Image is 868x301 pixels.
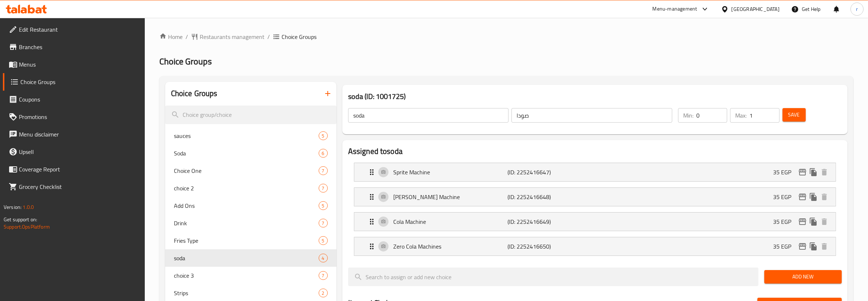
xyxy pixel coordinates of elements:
span: Edit Restaurant [19,25,139,34]
span: Coverage Report [19,165,139,174]
div: Add Ons5 [165,197,337,214]
div: Choices [319,271,328,280]
div: Expand [354,213,836,231]
p: Sprite Machine [393,168,508,177]
div: Choices [319,131,328,140]
div: Fries Type5 [165,232,337,249]
div: [GEOGRAPHIC_DATA] [732,5,780,13]
a: Home [159,32,183,41]
span: Choice Groups [159,53,212,70]
li: / [267,32,270,41]
li: Expand [348,209,842,234]
p: (ID: 2252416647) [507,168,584,177]
div: Expand [354,188,836,206]
button: delete [819,191,830,202]
a: Restaurants management [191,32,264,41]
p: (ID: 2252416649) [507,217,584,226]
p: 35 EGP [773,242,797,251]
h2: Assigned to soda [348,146,842,157]
div: choice 37 [165,267,337,284]
li: Expand [348,185,842,209]
span: Grocery Checklist [19,182,139,191]
span: 7 [319,220,327,227]
span: choice 3 [174,271,319,280]
li: Expand [348,160,842,185]
p: Max: [735,111,746,120]
div: Expand [354,237,836,256]
span: Menu disclaimer [19,130,139,139]
span: 1.0.0 [23,202,34,212]
div: Expand [354,163,836,181]
span: 5 [319,202,327,209]
span: Soda [174,149,319,158]
a: Branches [3,38,145,56]
button: duplicate [808,216,819,227]
h2: Choice Groups [171,88,218,99]
input: search [165,106,337,124]
a: Promotions [3,108,145,126]
div: Choices [319,236,328,245]
a: Grocery Checklist [3,178,145,195]
span: 2 [319,290,327,297]
button: duplicate [808,167,819,178]
span: Upsell [19,147,139,156]
h3: soda (ID: 1001725) [348,91,842,102]
div: choice 27 [165,179,337,197]
span: 7 [319,185,327,192]
span: 7 [319,167,327,174]
div: sauces5 [165,127,337,144]
p: (ID: 2252416648) [507,193,584,201]
li: / [186,32,188,41]
span: Drink [174,219,319,227]
div: Choice One7 [165,162,337,179]
div: Menu-management [653,5,697,13]
button: delete [819,216,830,227]
p: 35 EGP [773,193,797,201]
p: [PERSON_NAME] Machine [393,193,508,201]
p: 35 EGP [773,217,797,226]
button: edit [797,216,808,227]
span: Add Ons [174,201,319,210]
span: Choice Groups [20,78,139,86]
span: Save [788,110,800,119]
input: search [348,268,758,286]
span: Coupons [19,95,139,104]
button: Add New [764,270,842,284]
p: 35 EGP [773,168,797,177]
button: edit [797,241,808,252]
span: choice 2 [174,184,319,193]
button: edit [797,191,808,202]
p: (ID: 2252416650) [507,242,584,251]
span: Version: [4,202,21,212]
button: delete [819,241,830,252]
button: delete [819,167,830,178]
div: Choices [319,166,328,175]
button: edit [797,167,808,178]
span: 5 [319,132,327,139]
span: Menus [19,60,139,69]
button: duplicate [808,191,819,202]
a: Choice Groups [3,73,145,91]
span: Branches [19,43,139,51]
button: duplicate [808,241,819,252]
span: Promotions [19,112,139,121]
div: Drink7 [165,214,337,232]
div: soda4 [165,249,337,267]
span: sauces [174,131,319,140]
span: 5 [319,237,327,244]
div: Choices [319,219,328,227]
span: r [856,5,858,13]
p: Cola Machine [393,217,508,226]
a: Coupons [3,91,145,108]
span: Choice One [174,166,319,175]
span: soda [174,254,319,262]
div: Soda6 [165,144,337,162]
li: Expand [348,234,842,259]
span: 6 [319,150,327,157]
a: Support.OpsPlatform [4,222,50,231]
button: Save [783,108,806,122]
a: Coverage Report [3,161,145,178]
p: Zero Cola Machines [393,242,508,251]
div: Choices [319,184,328,193]
span: Get support on: [4,215,37,224]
